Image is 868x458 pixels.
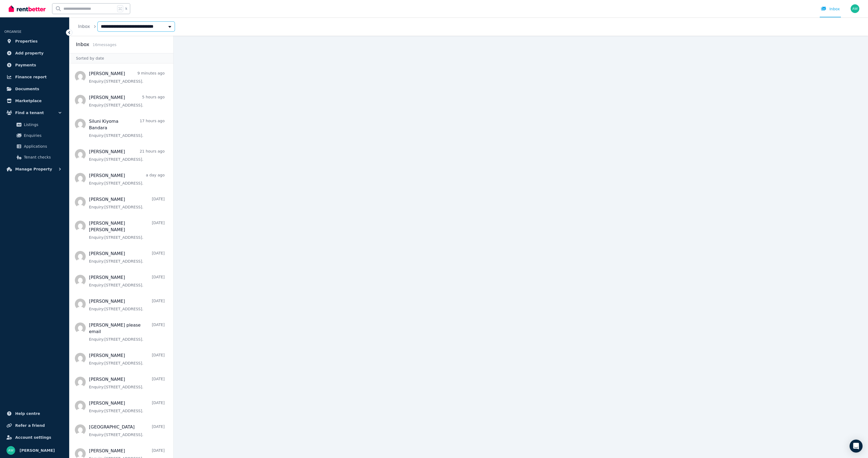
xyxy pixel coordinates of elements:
a: Documents [4,83,65,94]
a: [PERSON_NAME][DATE]Enquiry:[STREET_ADDRESS]. [89,352,165,366]
div: Open Intercom Messenger [850,440,863,453]
span: Find a tenant [15,109,44,116]
span: Add property [15,50,44,56]
nav: Breadcrumb [69,17,181,36]
a: Marketplace [4,95,65,106]
a: [PERSON_NAME][DATE]Enquiry:[STREET_ADDRESS]. [89,376,165,390]
a: [PERSON_NAME]9 minutes agoEnquiry:[STREET_ADDRESS]. [89,70,165,84]
a: Inbox [78,24,90,29]
span: Tenant checks [24,154,60,160]
span: Refer a friend [15,422,45,429]
img: Andrew Wong [7,446,15,455]
a: Enquiries [7,130,63,141]
span: k [125,7,127,11]
a: Listings [7,119,63,130]
div: Inbox [821,6,840,12]
a: Add property [4,48,65,59]
a: [PERSON_NAME]5 hours agoEnquiry:[STREET_ADDRESS]. [89,94,165,108]
a: Siluni Kiyoma Bandara17 hours agoEnquiry:[STREET_ADDRESS]. [89,118,165,138]
a: [PERSON_NAME][DATE]Enquiry:[STREET_ADDRESS]. [89,274,165,288]
span: Manage Property [15,166,52,172]
a: Tenant checks [7,152,63,163]
div: Sorted by date [69,53,173,63]
a: [GEOGRAPHIC_DATA][DATE]Enquiry:[STREET_ADDRESS]. [89,424,165,437]
a: [PERSON_NAME] [PERSON_NAME][DATE]Enquiry:[STREET_ADDRESS]. [89,220,165,240]
button: Manage Property [4,164,65,175]
a: Finance report [4,72,65,82]
span: Help centre [15,410,40,417]
a: Properties [4,36,65,47]
a: [PERSON_NAME][DATE]Enquiry:[STREET_ADDRESS]. [89,400,165,414]
span: ORGANISE [4,30,21,34]
span: Finance report [15,74,47,80]
img: RentBetter [9,5,46,13]
a: Account settings [4,432,65,443]
span: [PERSON_NAME] [20,447,55,454]
a: Payments [4,60,65,70]
a: Applications [7,141,63,152]
span: Properties [15,38,38,44]
span: Listings [24,121,60,128]
a: Refer a friend [4,420,65,431]
span: Payments [15,62,36,68]
a: [PERSON_NAME] please email[DATE]Enquiry:[STREET_ADDRESS]. [89,322,165,342]
button: Find a tenant [4,107,65,118]
a: [PERSON_NAME][DATE]Enquiry:[STREET_ADDRESS]. [89,298,165,312]
a: [PERSON_NAME][DATE]Enquiry:[STREET_ADDRESS]. [89,196,165,210]
a: [PERSON_NAME]21 hours agoEnquiry:[STREET_ADDRESS]. [89,149,165,162]
span: Account settings [15,434,51,441]
h2: Inbox [76,41,89,48]
span: Documents [15,86,39,92]
span: Enquiries [24,132,60,139]
span: 16 message s [92,43,116,47]
img: Andrew Wong [851,4,859,13]
span: Marketplace [15,98,42,104]
a: [PERSON_NAME]a day agoEnquiry:[STREET_ADDRESS]. [89,172,165,186]
nav: Message list [69,63,173,458]
span: Applications [24,143,60,150]
a: [PERSON_NAME][DATE]Enquiry:[STREET_ADDRESS]. [89,250,165,264]
a: Help centre [4,408,65,419]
